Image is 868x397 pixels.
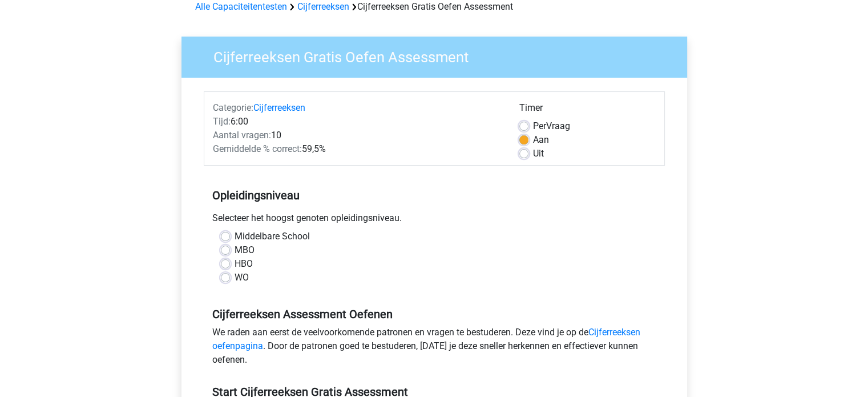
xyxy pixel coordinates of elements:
[235,230,310,243] label: Middelbare School
[297,1,349,12] a: Cijferreeksen
[533,147,544,161] label: Uit
[213,130,271,141] span: Aantal vragen:
[204,115,511,129] div: 6:00
[235,257,253,271] label: HBO
[519,101,656,119] div: Timer
[235,271,249,284] label: WO
[195,1,287,12] a: Alle Capaciteitentesten
[204,326,665,371] div: We raden aan eerst de veelvoorkomende patronen en vragen te bestuderen. Deze vind je op de . Door...
[213,143,302,154] span: Gemiddelde % correct:
[212,307,656,321] h5: Cijferreeksen Assessment Oefenen
[213,116,231,127] span: Tijd:
[204,211,665,230] div: Selecteer het hoogst genoten opleidingsniveau.
[533,133,549,147] label: Aan
[204,129,511,142] div: 10
[533,121,546,131] span: Per
[235,243,255,257] label: MBO
[213,102,253,113] span: Categorie:
[533,119,570,133] label: Vraag
[253,102,305,113] a: Cijferreeksen
[212,184,656,207] h5: Opleidingsniveau
[204,142,511,156] div: 59,5%
[200,44,679,66] h3: Cijferreeksen Gratis Oefen Assessment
